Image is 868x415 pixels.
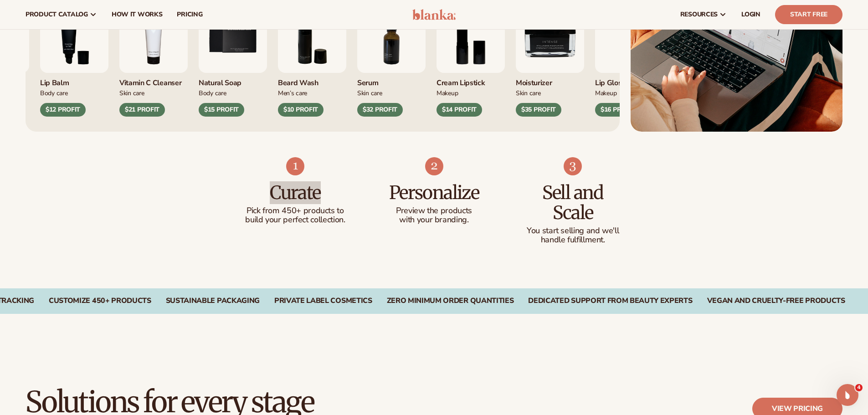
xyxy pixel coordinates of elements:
div: 9 / 9 [516,5,584,117]
div: Vegan and Cruelty-Free Products [707,297,845,305]
div: 6 / 9 [278,5,346,117]
img: Pink lip gloss. [595,5,663,73]
div: 7 / 9 [357,5,426,117]
div: 8 / 9 [437,5,505,117]
iframe: Intercom live chat [837,384,858,406]
p: Preview the products [383,206,485,215]
img: Collagen and retinol serum. [357,5,426,73]
img: Shopify Image 7 [286,157,304,175]
div: $16 PROFIT [595,103,641,117]
div: 3 / 9 [40,5,108,117]
span: product catalog [26,11,88,18]
div: $35 PROFIT [516,103,561,117]
div: DEDICATED SUPPORT FROM BEAUTY EXPERTS [528,297,692,305]
img: Shopify Image 9 [564,157,582,175]
div: Moisturizer [516,73,584,88]
h3: Personalize [383,183,485,203]
span: LOGIN [741,11,760,18]
div: Skin Care [119,88,188,97]
div: Makeup [437,88,505,97]
img: Vitamin c cleanser. [119,5,188,73]
div: Natural Soap [199,73,267,88]
p: You start selling and we'll [522,226,624,236]
img: logo [412,9,456,20]
p: with your branding. [383,215,485,225]
div: Body Care [40,88,108,97]
div: Men’s Care [278,88,346,97]
p: Pick from 450+ products to build your perfect collection. [244,206,347,225]
img: Nature bar of soap. [199,5,267,73]
img: Shopify Image 8 [425,157,443,175]
span: pricing [177,11,202,18]
p: handle fulfillment. [522,236,624,245]
div: 5 / 9 [199,5,267,117]
div: SUSTAINABLE PACKAGING [166,297,260,305]
div: Skin Care [516,88,584,97]
div: CUSTOMIZE 450+ PRODUCTS [49,297,151,305]
div: Cream Lipstick [437,73,505,88]
div: $14 PROFIT [437,103,482,117]
span: 4 [855,384,863,391]
div: $21 PROFIT [119,103,165,117]
div: Lip Balm [40,73,108,88]
div: Body Care [199,88,267,97]
div: 4 / 9 [119,5,188,117]
div: $32 PROFIT [357,103,403,117]
div: $10 PROFIT [278,103,324,117]
div: Vitamin C Cleanser [119,73,188,88]
img: Foaming beard wash. [278,5,346,73]
span: resources [680,11,718,18]
div: Beard Wash [278,73,346,88]
div: Makeup [595,88,663,97]
h3: Curate [244,183,347,203]
div: $15 PROFIT [199,103,244,117]
div: Serum [357,73,426,88]
div: PRIVATE LABEL COSMETICS [274,297,372,305]
span: How It Works [112,11,163,18]
img: Luxury cream lipstick. [437,5,505,73]
div: Skin Care [357,88,426,97]
div: 1 / 9 [595,5,663,117]
div: $12 PROFIT [40,103,86,117]
a: Start Free [775,5,842,24]
div: ZERO MINIMUM ORDER QUANTITIES [387,297,514,305]
img: Moisturizer. [516,5,584,73]
div: Lip Gloss [595,73,663,88]
h3: Sell and Scale [522,183,624,223]
img: Smoothing lip balm. [40,5,108,73]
